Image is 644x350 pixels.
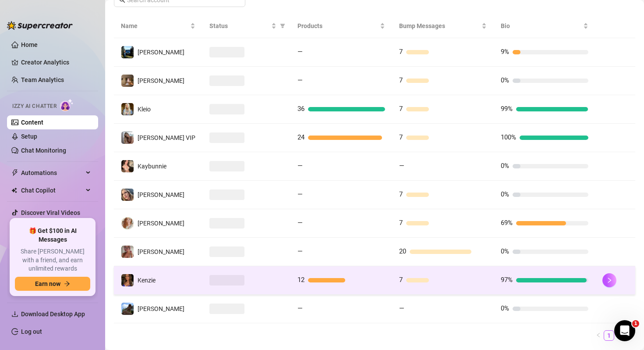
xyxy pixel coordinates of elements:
button: Earn nowarrow-right [15,277,90,291]
a: Content [21,119,43,126]
img: Brooke [121,75,134,87]
img: Kleio [121,103,134,115]
a: Chat Monitoring [21,147,66,154]
span: Status [209,21,269,31]
span: Kaybunnie [138,163,166,170]
span: 36 [297,105,304,113]
span: 12 [297,276,304,284]
span: right [606,277,612,283]
span: — [297,48,303,56]
span: — [297,162,303,170]
a: Setup [21,133,37,140]
a: Discover Viral Videos [21,209,80,216]
span: 7 [399,276,403,284]
a: 1 [604,331,614,340]
span: 0% [501,304,509,312]
span: 7 [399,76,403,84]
span: arrow-right [64,281,70,287]
span: 99% [501,105,513,113]
a: Home [21,41,38,48]
span: 20 [399,247,406,255]
img: Chat Copilot [11,187,17,193]
span: — [297,76,303,84]
a: Team Analytics [21,76,64,83]
span: Download Desktop App [21,311,85,318]
span: — [297,304,303,312]
span: 69% [501,219,513,227]
span: [PERSON_NAME] [138,77,184,84]
a: Creator Analytics [21,55,91,69]
span: 0% [501,76,509,84]
span: 1 [632,320,639,327]
span: filter [280,23,285,29]
img: Amy Pond [121,217,134,229]
img: Britt [121,46,134,58]
img: AI Chatter [60,99,74,111]
span: [PERSON_NAME] [138,248,184,255]
img: Jamie [121,246,134,258]
span: 7 [399,105,403,113]
span: left [596,332,601,338]
span: [PERSON_NAME] VIP [138,134,195,141]
span: Name [121,21,188,31]
th: Bump Messages [392,14,494,38]
img: logo-BBDzfeDw.svg [7,21,73,30]
span: 0% [501,190,509,198]
span: download [11,311,18,318]
button: left [593,330,604,341]
th: Name [114,14,202,38]
span: 7 [399,190,403,198]
th: Bio [494,14,595,38]
span: 7 [399,48,403,56]
span: 100% [501,133,516,141]
span: 7 [399,219,403,227]
span: Earn now [35,280,60,287]
span: thunderbolt [11,169,18,176]
span: 24 [297,133,304,141]
span: Kenzie [138,277,156,284]
span: 0% [501,247,509,255]
span: Bump Messages [399,21,480,31]
span: Chat Copilot [21,183,83,197]
button: right [602,273,616,287]
span: Kleio [138,106,151,113]
span: [PERSON_NAME] [138,220,184,227]
img: Kat Hobbs [121,189,134,201]
th: Status [202,14,290,38]
span: [PERSON_NAME] [138,191,184,198]
img: Kaybunnie [121,160,134,172]
span: Products [297,21,378,31]
img: Taylor [121,303,134,315]
span: Share [PERSON_NAME] with a friend, and earn unlimited rewards [15,247,90,273]
img: Kat Hobbs VIP [121,132,134,144]
span: Automations [21,166,83,180]
span: 97% [501,276,513,284]
li: Previous Page [593,330,604,341]
span: — [297,190,303,198]
span: Izzy AI Chatter [12,102,57,111]
iframe: Intercom live chat [614,320,635,341]
span: — [399,304,404,312]
span: 🎁 Get $100 in AI Messages [15,227,90,244]
span: 7 [399,133,403,141]
th: Products [290,14,392,38]
span: 0% [501,162,509,170]
span: [PERSON_NAME] [138,49,184,56]
span: 9% [501,48,509,56]
img: Kenzie [121,274,134,286]
a: Log out [21,328,42,335]
li: 1 [604,330,614,341]
span: Bio [501,21,581,31]
span: — [297,247,303,255]
span: — [399,162,404,170]
span: filter [278,19,287,32]
span: [PERSON_NAME] [138,305,184,312]
span: — [297,219,303,227]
